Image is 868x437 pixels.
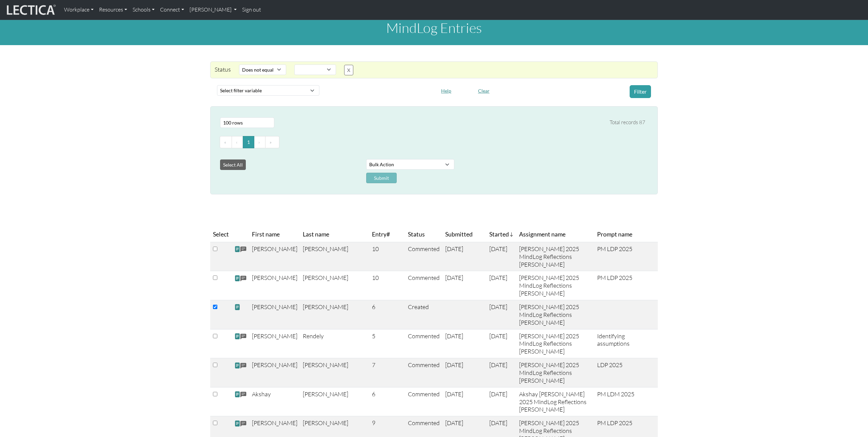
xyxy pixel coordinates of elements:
[300,358,369,387] td: [PERSON_NAME]
[61,3,96,17] a: Workplace
[516,387,594,416] td: Akshay [PERSON_NAME] 2025 MindLog Reflections [PERSON_NAME]
[487,387,516,416] td: [DATE]
[369,329,405,358] td: 5
[249,358,300,387] td: [PERSON_NAME]
[442,242,487,271] td: [DATE]
[234,333,240,340] span: view
[249,242,300,271] td: [PERSON_NAME]
[594,329,658,358] td: Identifying assumptions
[408,230,425,239] span: Status
[5,3,56,16] img: lecticalive
[405,242,442,271] td: Commented
[300,227,369,242] th: Last name
[240,391,246,399] span: comments
[405,271,442,300] td: Commented
[516,271,594,300] td: [PERSON_NAME] 2025 MindLog Reflections [PERSON_NAME]
[234,420,240,427] span: view
[487,300,516,329] td: [DATE]
[516,358,594,387] td: [PERSON_NAME] 2025 MindLog Reflections [PERSON_NAME]
[249,300,300,329] td: [PERSON_NAME]
[597,230,632,239] span: Prompt name
[234,275,240,282] span: view
[438,87,454,94] a: Help
[249,271,300,300] td: [PERSON_NAME]
[252,230,280,239] span: First name
[487,271,516,300] td: [DATE]
[157,3,187,17] a: Connect
[516,300,594,329] td: [PERSON_NAME] 2025 MindLog Reflections [PERSON_NAME]
[300,300,369,329] td: [PERSON_NAME]
[243,136,254,148] button: Go to page 1
[300,387,369,416] td: [PERSON_NAME]
[300,271,369,300] td: [PERSON_NAME]
[405,387,442,416] td: Commented
[130,3,157,17] a: Schools
[630,85,651,98] button: Filter
[240,246,246,253] span: comments
[405,329,442,358] td: Commented
[240,333,246,341] span: comments
[516,329,594,358] td: [PERSON_NAME] 2025 MindLog Reflections [PERSON_NAME]
[234,362,240,369] span: view
[405,358,442,387] td: Commented
[220,136,645,148] ul: Pagination
[239,3,264,17] a: Sign out
[369,300,405,329] td: 6
[249,329,300,358] td: [PERSON_NAME]
[610,118,645,127] div: Total records 87
[405,300,442,329] td: Created
[240,275,246,283] span: comments
[96,3,130,17] a: Resources
[300,329,369,358] td: Rendely
[210,227,232,242] th: Select
[372,230,402,239] span: Entry#
[369,358,405,387] td: 7
[234,391,240,398] span: view
[594,271,658,300] td: PM LDP 2025
[487,227,516,242] th: Started
[442,358,487,387] td: [DATE]
[516,242,594,271] td: [PERSON_NAME] 2025 MindLog Reflections [PERSON_NAME]
[519,230,566,239] span: Assignment name
[487,242,516,271] td: [DATE]
[240,362,246,369] span: comments
[442,387,487,416] td: [DATE]
[211,64,235,75] div: Status
[438,85,454,96] button: Help
[487,329,516,358] td: [DATE]
[594,358,658,387] td: LDP 2025
[234,246,240,253] span: view
[369,387,405,416] td: 6
[249,387,300,416] td: Akshay
[594,387,658,416] td: PM LDM 2025
[594,242,658,271] td: PM LDP 2025
[300,242,369,271] td: [PERSON_NAME]
[240,420,246,428] span: comments
[234,304,240,311] span: view
[487,358,516,387] td: [DATE]
[220,159,246,170] button: Select All
[369,271,405,300] td: 10
[344,65,353,75] button: X
[369,242,405,271] td: 10
[445,230,473,239] span: Submitted
[187,3,239,17] a: [PERSON_NAME]
[442,329,487,358] td: [DATE]
[475,85,493,96] button: Clear
[442,271,487,300] td: [DATE]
